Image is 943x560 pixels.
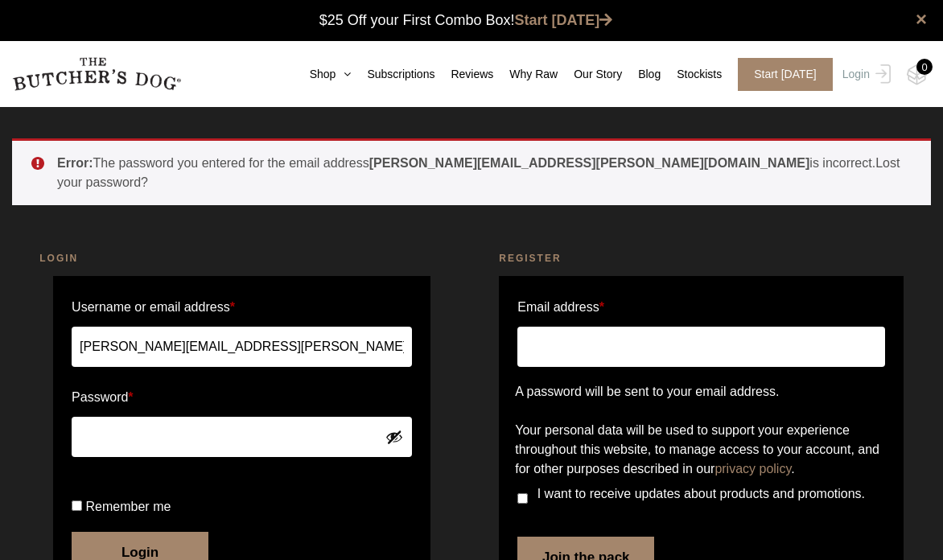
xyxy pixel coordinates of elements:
span: I want to receive updates about products and promotions. [537,487,865,500]
a: Login [838,58,891,91]
p: Your personal data will be used to support your experience throughout this website, to manage acc... [515,421,887,479]
p: A password will be sent to your email address. [515,382,887,401]
li: The password you entered for the email address is incorrect. [57,154,905,192]
a: Why Raw [493,66,558,83]
strong: [PERSON_NAME][EMAIL_ADDRESS][PERSON_NAME][DOMAIN_NAME] [369,156,810,170]
input: Remember me [72,500,82,511]
img: TBD_Cart-Empty.png [907,64,927,85]
strong: Error: [57,156,93,170]
a: Reviews [434,66,493,83]
label: Username or email address [72,294,412,320]
a: Start [DATE] [722,58,838,91]
input: I want to receive updates about products and promotions. [517,493,528,504]
a: Start [DATE] [515,12,613,28]
a: Shop [294,66,352,83]
a: close [916,10,927,29]
a: Stockists [661,66,722,83]
a: Blog [622,66,661,83]
span: Remember me [86,500,171,513]
span: Start [DATE] [738,58,833,91]
div: 0 [916,59,933,75]
button: Show password [385,428,403,446]
a: privacy policy [714,462,791,476]
h2: Register [499,250,904,266]
a: Our Story [558,66,622,83]
label: Password [72,385,412,410]
a: Subscriptions [351,66,434,83]
label: Email address [517,294,604,320]
h2: Login [39,250,444,266]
